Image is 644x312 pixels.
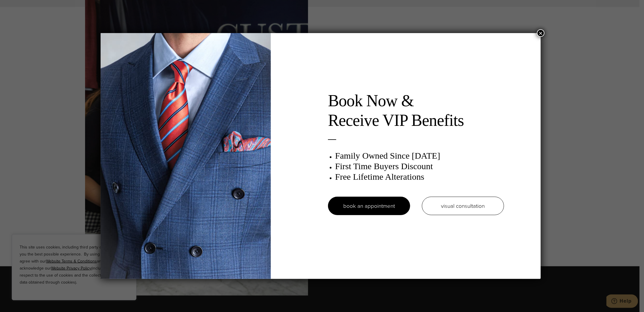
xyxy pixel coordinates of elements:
h3: Free Lifetime Alterations [335,172,504,182]
span: Help [13,4,25,9]
a: visual consultation [422,197,504,215]
h2: Book Now & Receive VIP Benefits [328,91,504,130]
h3: First Time Buyers Discount [335,161,504,172]
h3: Family Owned Since [DATE] [335,150,504,161]
button: Close [537,29,545,37]
a: book an appointment [328,197,410,215]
